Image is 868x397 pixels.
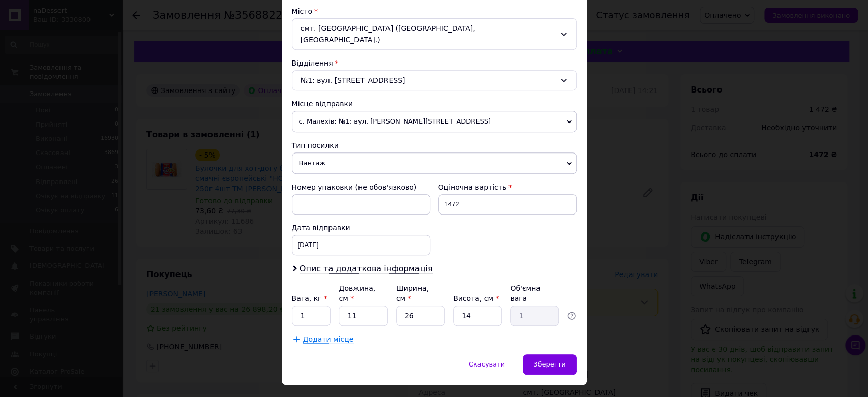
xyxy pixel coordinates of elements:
div: Об'ємна вага [510,283,559,303]
label: Висота, см [453,294,499,302]
span: Опис та додаткова інформація [300,264,433,274]
label: Ширина, см [396,284,429,302]
span: Тип посилки [292,141,339,149]
div: №1: вул. [STREET_ADDRESS] [292,70,577,90]
span: Додати місце [303,335,354,344]
span: с. Малехів: №1: вул. [PERSON_NAME][STREET_ADDRESS] [292,111,577,132]
span: Зберегти [533,360,565,368]
div: Місто [292,6,577,16]
span: Скасувати [469,360,505,368]
div: смт. [GEOGRAPHIC_DATA] ([GEOGRAPHIC_DATA], [GEOGRAPHIC_DATA].) [292,18,577,50]
span: Вантаж [292,152,577,174]
div: Дата відправки [292,223,430,233]
label: Вага, кг [292,294,327,302]
div: Відділення [292,58,577,68]
div: Оціночна вартість [438,182,577,192]
span: Місце відправки [292,100,353,108]
div: Номер упаковки (не обов'язково) [292,182,430,192]
label: Довжина, см [339,284,375,302]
